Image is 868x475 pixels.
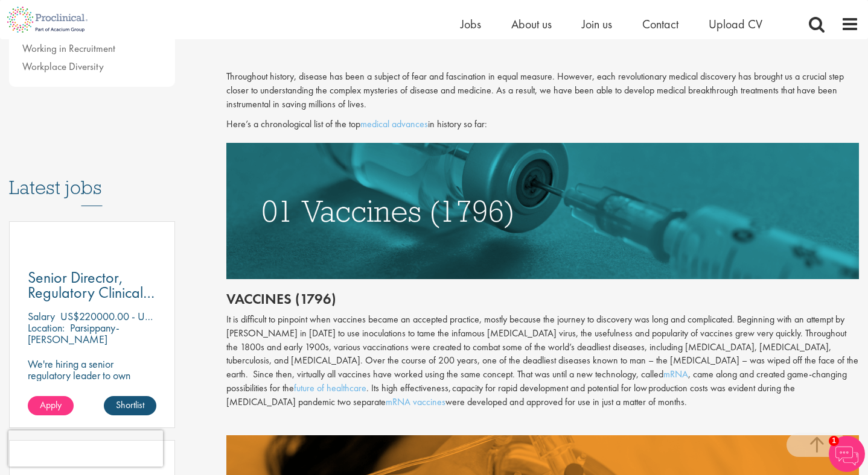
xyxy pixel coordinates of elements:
[226,118,860,131] p: Here’s a chronological list of the top in history so far:
[8,430,163,467] iframe: reCAPTCHA
[582,16,612,32] a: Join us
[28,321,65,335] span: Location:
[226,291,860,307] h2: Vaccines (1796)
[28,396,74,415] a: Apply
[22,60,104,73] a: Workplace Diversity
[642,16,678,32] a: Contact
[294,382,366,394] a: future of healthcare
[511,16,552,32] a: About us
[60,309,358,323] p: US$220000.00 - US$265000 per annum + Highly Competitive Salary
[360,118,428,130] a: medical advances
[709,16,762,32] a: Upload CV
[28,321,130,369] p: Parsippany-[PERSON_NAME][GEOGRAPHIC_DATA], [GEOGRAPHIC_DATA]
[40,398,62,411] span: Apply
[829,436,839,446] span: 1
[386,395,445,408] a: mRNA vaccines
[104,396,156,415] a: Shortlist
[28,358,156,404] p: We're hiring a senior regulatory leader to own clinical stage strategy across multiple programs.
[829,436,865,472] img: Chatbot
[28,267,155,318] span: Senior Director, Regulatory Clinical Strategy
[9,147,175,206] h3: Latest jobs
[663,368,688,380] a: mRNA
[226,313,860,409] div: It is difficult to pinpoint when vaccines became an accepted practice, mostly because the journey...
[22,42,115,55] a: Working in Recruitment
[28,309,55,323] span: Salary
[226,70,860,112] p: Throughout history, disease has been a subject of fear and fascination in equal measure. However,...
[28,270,156,300] a: Senior Director, Regulatory Clinical Strategy
[226,143,860,278] img: vaccines
[461,16,481,32] a: Jobs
